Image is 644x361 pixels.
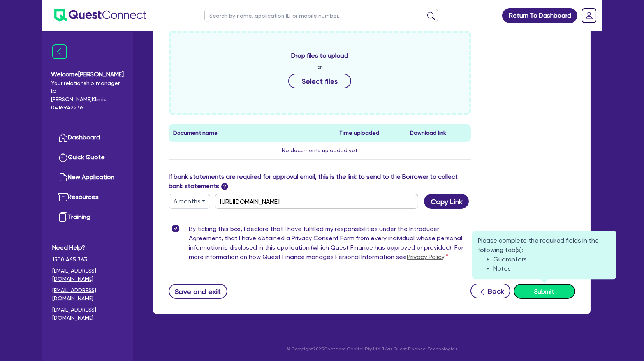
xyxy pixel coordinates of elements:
input: Search by name, application ID or mobile number... [204,9,438,22]
button: Dropdown toggle [169,194,210,209]
a: Quick Quote [52,148,123,167]
img: resources [58,192,68,202]
button: Save and exit [169,284,227,299]
span: ? [221,183,228,190]
label: By ticking this box, I declare that I have fulfilled my responsibilities under the Introducer Agr... [189,224,471,265]
img: training [58,212,68,222]
a: Resources [52,187,123,207]
span: Your relationship manager is: [PERSON_NAME] Klimis 0416942236 [51,79,124,112]
a: Dashboard [52,128,123,148]
a: New Application [52,167,123,187]
p: © Copyright 2025 Oneteam Capital Pty Ltd T/as Quest Finance Technologies [148,345,596,352]
img: quick-quote [58,153,68,162]
a: [EMAIL_ADDRESS][DOMAIN_NAME] [52,306,123,322]
a: Dropdown toggle [579,5,599,26]
span: Need Help? [52,243,123,252]
div: Please complete the required fields in the following tab(s): [478,236,611,274]
img: new-application [58,173,68,182]
button: Select files [288,74,351,88]
th: Time uploaded [335,124,406,142]
a: Training [52,207,123,227]
th: Document name [169,124,335,142]
img: quest-connect-logo-blue [54,9,146,22]
span: Drop files to upload [291,51,348,60]
span: or [317,63,322,70]
li: Notes [493,264,611,274]
button: Copy Link [424,194,469,209]
span: 1300 465 363 [52,255,123,264]
label: If bank statements are required for approval email, this is the link to send to the Borrower to c... [169,172,471,191]
button: Back [470,284,510,298]
li: Guarantors [493,255,611,264]
a: Return To Dashboard [502,8,577,23]
span: Welcome [PERSON_NAME] [51,70,124,79]
button: Submit [514,284,575,299]
a: Privacy Policy [407,253,444,261]
a: [EMAIL_ADDRESS][DOMAIN_NAME] [52,267,123,283]
th: Download link [405,124,470,142]
a: [EMAIL_ADDRESS][DOMAIN_NAME] [52,286,123,303]
td: No documents uploaded yet [169,142,471,160]
img: icon-menu-close [52,44,67,59]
